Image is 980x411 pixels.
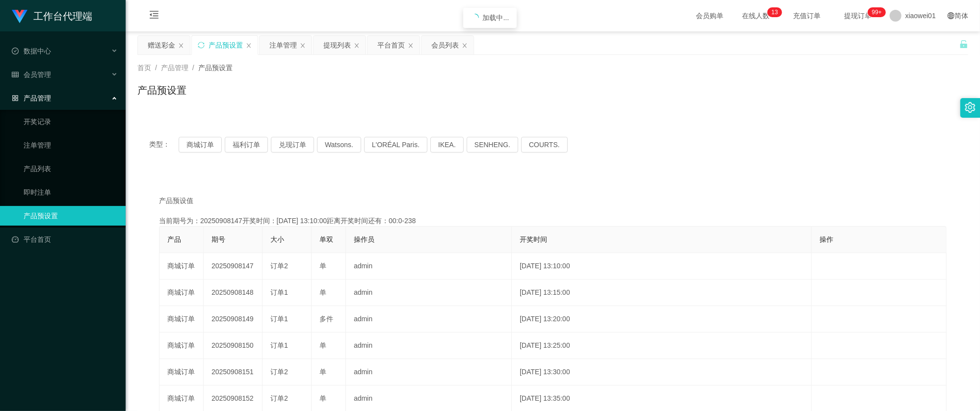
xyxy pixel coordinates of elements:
[167,235,181,243] span: 产品
[159,253,204,280] td: 商城订单
[198,42,205,49] i: 图标: sync
[868,7,886,17] sup: 1112
[269,36,297,54] div: 注单管理
[137,83,186,98] h1: 产品预设置
[820,235,833,243] span: 操作
[346,253,512,280] td: admin
[12,10,27,24] img: logo.9652507e.png
[204,306,263,333] td: 20250908149
[270,341,288,349] span: 订单1
[512,333,812,359] td: [DATE] 13:25:00
[137,0,171,32] i: 图标: menu-fold
[159,359,204,385] td: 商城订单
[270,315,288,323] span: 订单1
[512,280,812,306] td: [DATE] 13:15:00
[319,288,326,296] span: 单
[346,306,512,333] td: admin
[12,71,19,78] i: 图标: table
[192,64,194,72] span: /
[12,94,51,102] span: 产品管理
[354,235,374,243] span: 操作员
[775,7,778,17] p: 3
[300,43,306,49] i: 图标: close
[789,12,826,19] span: 充值订单
[270,288,288,296] span: 订单1
[317,137,361,153] button: Watsons.
[354,43,360,49] i: 图标: close
[161,64,188,72] span: 产品管理
[204,280,263,306] td: 20250908148
[512,253,812,280] td: [DATE] 13:10:00
[270,235,284,243] span: 大小
[225,137,268,153] button: 福利订单
[319,368,326,376] span: 单
[430,137,464,153] button: IKEA.
[24,159,118,179] a: 产品列表
[840,12,877,19] span: 提现订单
[431,36,459,54] div: 会员列表
[204,253,263,280] td: 20250908147
[408,43,414,49] i: 图标: close
[346,280,512,306] td: admin
[179,137,222,153] button: 商城订单
[319,394,326,402] span: 单
[246,43,252,49] i: 图标: close
[346,359,512,385] td: admin
[948,12,954,19] i: 图标: global
[471,14,479,22] i: icon: loading
[768,7,782,17] sup: 13
[12,71,51,78] span: 会员管理
[159,216,947,226] div: 当前期号为：20250908147开奖时间：[DATE] 13:10:00距离开奖时间还有：00:0-238
[377,36,405,54] div: 平台首页
[33,0,92,32] h1: 工作台代理端
[137,64,151,72] span: 首页
[12,230,118,249] a: 图标: dashboard平台首页
[12,48,19,54] i: 图标: check-circle-o
[148,36,175,54] div: 赠送彩金
[483,14,509,22] span: 加载中...
[24,206,118,226] a: 产品预设置
[204,359,263,385] td: 20250908151
[467,137,518,153] button: SENHENG.
[319,235,333,243] span: 单双
[12,95,19,102] i: 图标: appstore-o
[959,40,968,49] i: 图标: unlock
[364,137,427,153] button: L'ORÉAL Paris.
[209,36,243,54] div: 产品预设置
[24,135,118,155] a: 注单管理
[159,280,204,306] td: 商城订单
[24,182,118,202] a: 即时注单
[738,12,775,19] span: 在线人数
[323,36,351,54] div: 提现列表
[12,12,92,20] a: 工作台代理端
[198,64,233,72] span: 产品预设置
[178,43,184,49] i: 图标: close
[24,112,118,131] a: 开奖记录
[521,137,568,153] button: COURTS.
[319,341,326,349] span: 单
[270,368,288,376] span: 订单2
[319,262,326,270] span: 单
[159,196,193,206] span: 产品预设值
[462,43,468,49] i: 图标: close
[520,235,547,243] span: 开奖时间
[346,333,512,359] td: admin
[159,306,204,333] td: 商城订单
[270,394,288,402] span: 订单2
[271,137,314,153] button: 兑现订单
[512,306,812,333] td: [DATE] 13:20:00
[270,262,288,270] span: 订单2
[512,359,812,385] td: [DATE] 13:30:00
[771,7,775,17] p: 1
[159,333,204,359] td: 商城订单
[12,47,51,55] span: 数据中心
[155,64,157,72] span: /
[212,235,225,243] span: 期号
[965,102,976,113] i: 图标: setting
[319,315,333,323] span: 多件
[149,137,179,153] span: 类型：
[204,333,263,359] td: 20250908150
